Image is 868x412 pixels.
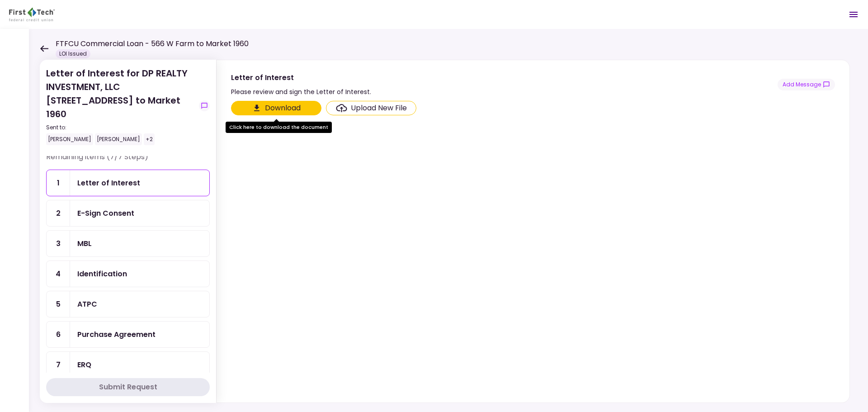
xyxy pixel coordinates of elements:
[843,4,864,25] button: Open menu
[47,231,70,256] div: 3
[226,122,332,133] div: Click here to download the document
[231,86,371,97] div: Please review and sign the Letter of Interest.
[46,200,210,227] a: 2E-Sign Consent
[231,101,321,115] button: Click here to download the document
[77,359,91,370] div: ERQ
[46,351,210,378] a: 7ERQ
[56,38,249,49] h1: FTFCU Commercial Loan - 566 W Farm to Market 1960
[46,291,210,317] a: 5ATPC
[216,60,850,403] div: Letter of InterestPlease review and sign the Letter of Interest.show-messagesClick here to downlo...
[47,352,70,378] div: 7
[56,49,90,58] div: LOI Issued
[46,152,210,170] div: Remaining items (7/7 Steps)
[47,291,70,317] div: 5
[46,378,210,396] button: Submit Request
[77,298,97,310] div: ATPC
[47,261,70,287] div: 4
[77,208,134,219] div: E-Sign Consent
[231,72,371,83] div: Letter of Interest
[77,329,156,340] div: Purchase Agreement
[47,170,70,196] div: 1
[778,79,835,90] button: show-messages
[199,100,210,111] button: show-messages
[47,322,70,347] div: 6
[46,321,210,348] a: 6Purchase Agreement
[46,170,210,196] a: 1Letter of Interest
[47,200,70,226] div: 2
[99,382,157,393] div: Submit Request
[144,133,155,145] div: +2
[46,133,93,145] div: [PERSON_NAME]
[46,260,210,287] a: 4Identification
[77,238,92,249] div: MBL
[77,268,127,279] div: Identification
[46,230,210,257] a: 3MBL
[351,103,407,114] div: Upload New File
[46,66,195,145] div: Letter of Interest for DP REALTY INVESTMENT, LLC [STREET_ADDRESS] to Market 1960
[46,123,195,132] div: Sent to:
[95,133,142,145] div: [PERSON_NAME]
[9,8,55,21] img: Partner icon
[77,177,140,189] div: Letter of Interest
